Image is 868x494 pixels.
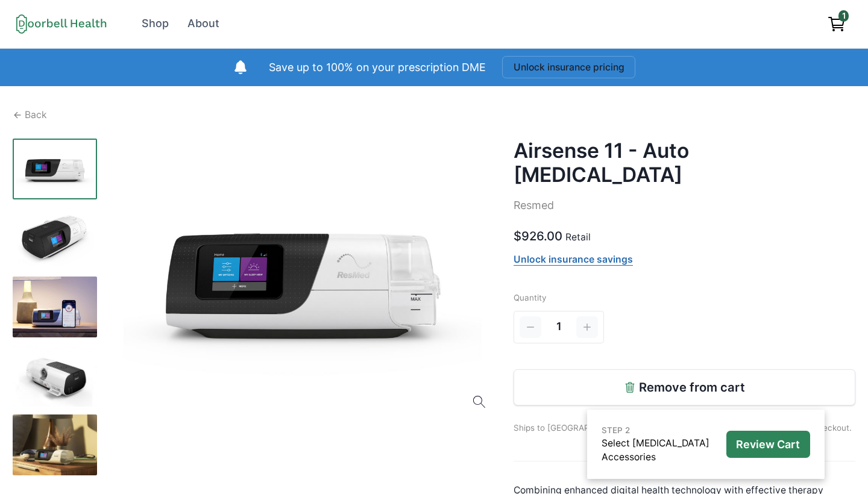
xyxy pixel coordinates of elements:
[602,424,721,436] p: STEP 2
[736,438,800,451] p: Review Cart
[187,16,219,32] div: About
[514,405,855,434] p: Ships to [GEOGRAPHIC_DATA], [GEOGRAPHIC_DATA]. Shipping calculated at checkout.
[514,198,855,214] p: Resmed
[565,230,591,245] p: Retail
[13,277,97,337] img: 8f0kim6ynodxac6ibgtp19htacp6
[180,10,228,37] a: About
[514,139,855,187] h2: Airsense 11 - Auto [MEDICAL_DATA]
[520,316,541,338] button: Decrement
[502,56,636,78] button: Unlock insurance pricing
[838,10,849,21] span: 1
[13,207,97,268] img: aufi40fuafgnm60a9ty1wkmgcog5
[639,380,745,395] p: Remove from cart
[25,108,47,122] p: Back
[514,254,633,266] a: Unlock insurance savings
[13,139,97,199] img: pscvkewmdlp19lsde7niddjswnax
[13,414,97,475] img: ro0ji3te2yyt784kis50z6sn4eg7
[602,437,709,463] a: Select [MEDICAL_DATA] Accessories
[269,60,486,76] p: Save up to 100% on your prescription DME
[576,316,598,338] button: Increment
[13,345,97,406] img: 2h384f27yffxxq90xqzog7bkz08p
[142,16,169,32] div: Shop
[514,292,855,304] p: Quantity
[134,10,177,37] a: Shop
[726,431,810,458] button: Review Cart
[514,227,562,245] p: $926.00
[514,369,855,405] button: Remove from cart
[556,319,562,335] span: 1
[822,10,852,37] a: View cart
